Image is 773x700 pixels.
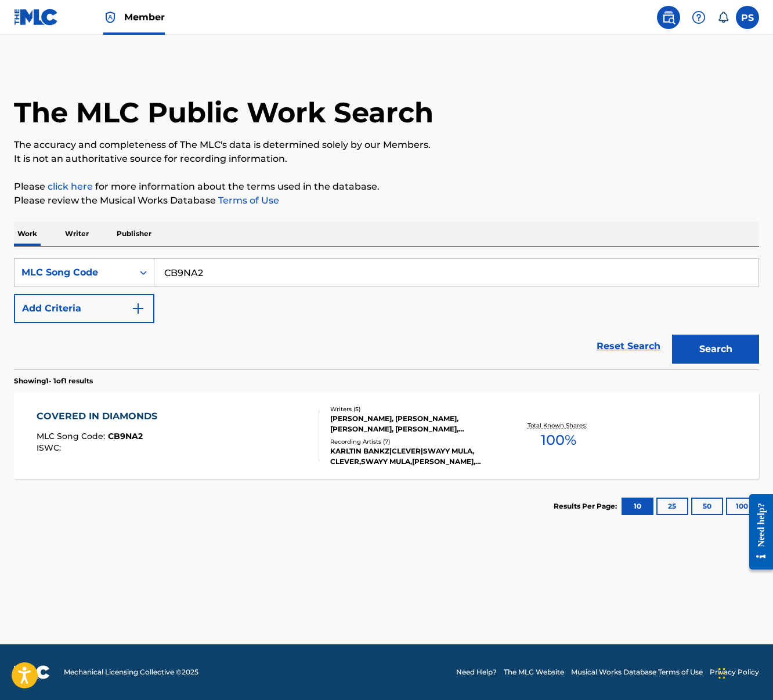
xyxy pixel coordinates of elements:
[622,498,653,515] button: 10
[715,644,773,700] iframe: Chat Widget
[14,194,759,208] p: Please review the Musical Works Database
[14,138,759,152] p: The accuracy and completeness of The MLC's data is determined solely by our Members.
[657,6,680,29] a: Public Search
[37,409,163,423] div: COVERED IN DIAMONDS
[528,421,590,430] p: Total Known Shares:
[687,6,710,29] div: Help
[14,294,154,323] button: Add Criteria
[541,430,576,451] span: 100 %
[14,9,59,26] img: MLC Logo
[37,431,108,441] span: MLC Song Code :
[113,222,155,246] p: Publisher
[48,181,93,192] a: click here
[330,414,496,434] div: [PERSON_NAME], [PERSON_NAME], [PERSON_NAME], [PERSON_NAME], [PERSON_NAME]
[736,6,759,29] div: User Menu
[692,10,706,24] img: help
[62,222,92,246] p: Writer
[741,485,773,578] iframe: Resource Center
[571,667,703,677] a: Musical Works Database Terms of Use
[14,222,41,246] p: Work
[662,10,676,24] img: search
[504,667,564,677] a: The MLC Website
[108,431,143,441] span: CB9NA2
[103,10,117,24] img: Top Rightsholder
[14,152,759,166] p: It is not an authoritative source for recording information.
[656,498,688,515] button: 25
[591,333,666,359] a: Reset Search
[131,302,145,315] img: 9d2ae6d4665cec9f34b9.svg
[718,656,725,691] div: Drag
[710,667,759,677] a: Privacy Policy
[64,667,198,677] span: Mechanical Licensing Collective © 2025
[14,392,759,479] a: COVERED IN DIAMONDSMLC Song Code:CB9NA2ISWC:Writers (5)[PERSON_NAME], [PERSON_NAME], [PERSON_NAME...
[14,180,759,194] p: Please for more information about the terms used in the database.
[124,10,165,24] span: Member
[37,443,64,453] span: ISWC :
[330,405,496,414] div: Writers ( 5 )
[691,498,723,515] button: 50
[456,667,497,677] a: Need Help?
[14,376,93,386] p: Showing 1 - 1 of 1 results
[554,501,620,512] p: Results Per Page:
[330,437,496,446] div: Recording Artists ( 7 )
[330,446,496,467] div: KARLTIN BANKZ|CLEVER|SWAYY MULA, CLEVER,SWAYY MULA,[PERSON_NAME], CLEVER, SWAYY MULA & KARLTIN BA...
[717,12,729,23] div: Notifications
[726,498,758,515] button: 100
[21,266,126,280] div: MLC Song Code
[14,258,759,369] form: Search Form
[14,665,50,679] img: logo
[216,195,279,206] a: Terms of Use
[672,335,759,364] button: Search
[14,95,434,130] h1: The MLC Public Work Search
